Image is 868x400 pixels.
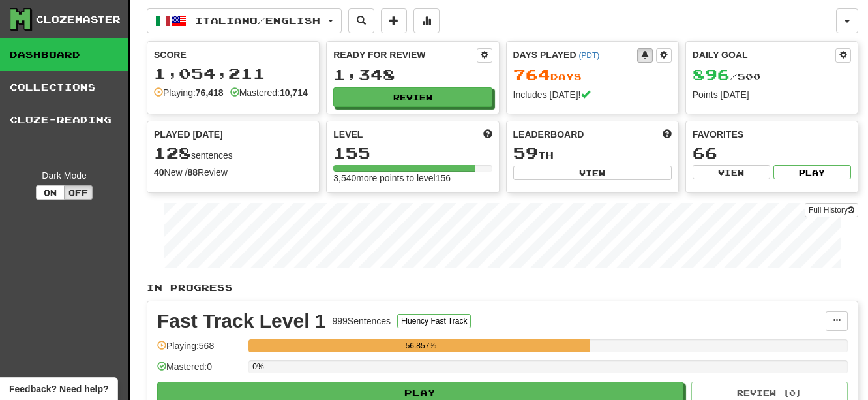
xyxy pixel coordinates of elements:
[333,172,492,185] div: 3,540 more points to level 156
[693,71,761,82] span: / 500
[147,8,342,33] button: Italiano/English
[513,166,672,180] button: View
[252,339,589,352] div: 56.857%
[333,145,492,161] div: 155
[513,67,672,84] div: Day s
[154,128,223,141] span: Played [DATE]
[154,145,312,162] div: sentences
[154,48,312,61] div: Score
[513,144,538,162] span: 59
[513,48,637,61] div: Days Played
[773,165,851,179] button: Play
[157,311,326,331] div: Fast Track Level 1
[9,382,108,395] span: Open feedback widget
[333,315,391,328] div: 999 Sentences
[693,88,851,101] div: Points [DATE]
[333,48,476,61] div: Ready for Review
[805,203,858,217] a: Full History
[154,166,312,179] div: New / Review
[187,167,198,177] strong: 88
[578,51,599,60] a: (PDT)
[693,48,835,63] div: Daily Goal
[147,281,858,294] p: In Progress
[693,128,851,141] div: Favorites
[513,88,672,101] div: Includes [DATE]!
[36,185,65,200] button: On
[10,169,119,182] div: Dark Mode
[157,339,242,361] div: Playing: 568
[513,145,672,162] div: th
[154,65,312,82] div: 1,054,211
[333,87,492,107] button: Review
[154,167,164,177] strong: 40
[280,87,308,98] strong: 10,714
[663,128,672,141] span: This week in points, UTC
[693,165,770,179] button: View
[413,8,440,33] button: More stats
[154,86,224,99] div: Playing:
[195,15,320,26] span: Italiano / English
[36,13,121,26] div: Clozemaster
[333,67,492,83] div: 1,348
[196,87,224,98] strong: 76,418
[154,144,191,162] span: 128
[693,145,851,161] div: 66
[230,86,308,99] div: Mastered:
[64,185,93,200] button: Off
[348,8,374,33] button: Search sentences
[483,128,492,141] span: Score more points to level up
[157,360,242,382] div: Mastered: 0
[381,8,407,33] button: Add sentence to collection
[513,128,584,141] span: Leaderboard
[693,65,730,84] span: 896
[333,128,363,141] span: Level
[397,314,471,328] button: Fluency Fast Track
[513,65,550,84] span: 764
